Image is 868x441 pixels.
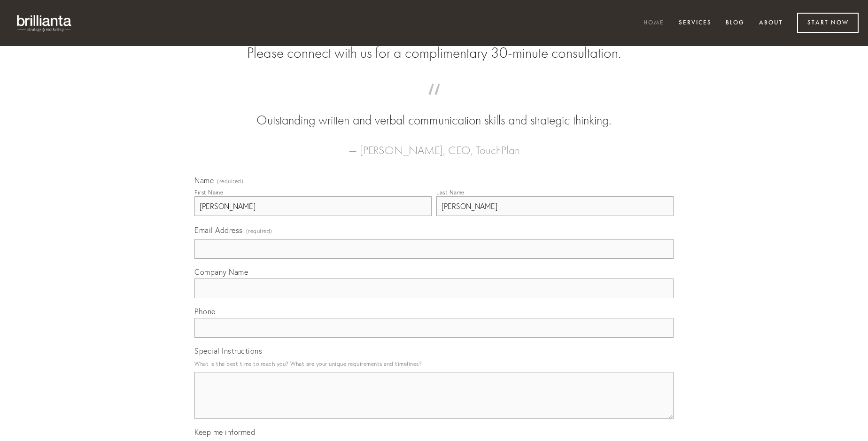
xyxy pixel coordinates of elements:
[209,93,659,130] blockquote: Outstanding written and verbal communication skills and strategic thinking.
[673,15,718,31] a: Services
[194,189,223,196] div: First Name
[194,225,243,235] span: Email Address
[246,224,272,237] span: (required)
[194,307,216,316] span: Phone
[194,44,674,62] h2: Please connect with us for a complimentary 30-minute consultation.
[194,346,262,356] span: Special Instructions
[194,357,674,370] p: What is the best time to reach you? What are your unique requirements and timelines?
[209,130,659,160] figcaption: — [PERSON_NAME], CEO, TouchPlan
[9,9,80,37] img: brillianta - research, strategy, marketing
[797,13,859,33] a: Start Now
[217,178,243,184] span: (required)
[436,189,465,196] div: Last Name
[209,93,659,111] span: “
[194,267,248,277] span: Company Name
[194,176,214,185] span: Name
[753,15,789,31] a: About
[720,15,751,31] a: Blog
[637,15,670,31] a: Home
[194,427,255,437] span: Keep me informed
